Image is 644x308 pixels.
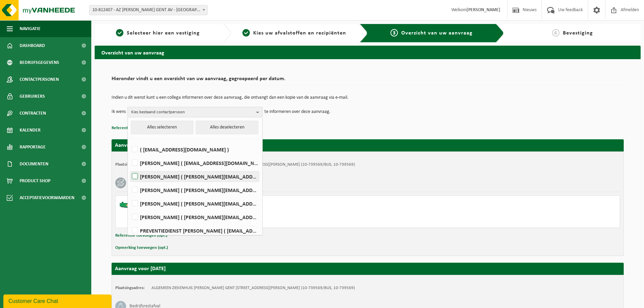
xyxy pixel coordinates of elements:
span: 1 [116,29,123,37]
span: Rapportage [20,139,46,156]
strong: Aanvraag voor [DATE] [115,266,166,271]
strong: [PERSON_NAME] [467,7,500,13]
h2: Hieronder vindt u een overzicht van uw aanvraag, gegroepeerd per datum. [112,76,624,85]
button: Referentie toevoegen (opt.) [112,124,164,133]
span: 3 [390,29,398,37]
button: Alles deselecteren [196,121,258,134]
span: Navigatie [20,20,41,37]
span: Overzicht van uw aanvraag [401,30,473,36]
img: HK-XC-10-GN-00.png [119,199,139,209]
button: Opmerking toevoegen (opt.) [115,243,168,252]
button: Alles selecteren [131,121,193,134]
span: Product Shop [20,172,50,189]
span: Selecteer hier een vestiging [127,30,200,36]
label: [PERSON_NAME] ( [EMAIL_ADDRESS][DOMAIN_NAME] ) [130,158,259,168]
span: Kies uw afvalstoffen en recipiënten [253,30,346,36]
a: 1Selecteer hier een vestiging [98,29,218,37]
td: ALGEMEEN ZIEKENHUIS [PERSON_NAME] GENT [STREET_ADDRESS][PERSON_NAME] (10-739569/BUS, 10-739569) [151,285,355,291]
label: ( [EMAIL_ADDRESS][DOMAIN_NAME] ) [130,144,259,155]
p: Indien u dit wenst kunt u een collega informeren over deze aanvraag, die ontvangt dan een kopie v... [112,95,624,100]
p: te informeren over deze aanvraag. [264,107,331,117]
span: Contracten [20,105,46,122]
span: Gebruikers [20,88,45,105]
label: [PERSON_NAME] ( [PERSON_NAME][EMAIL_ADDRESS][DOMAIN_NAME] ) [130,198,259,209]
p: Ik wens [112,107,126,117]
span: Bevestiging [563,30,593,36]
label: [PERSON_NAME] ( [PERSON_NAME][EMAIL_ADDRESS][DOMAIN_NAME] ) [130,185,259,195]
span: 10-812407 - AZ JAN PALFIJN GENT AV - GENT [90,5,207,15]
label: [PERSON_NAME] ( [PERSON_NAME][EMAIL_ADDRESS][DOMAIN_NAME] ) [130,171,259,182]
span: 2 [242,29,250,37]
strong: Plaatsingsadres: [115,162,145,167]
span: Acceptatievoorwaarden [20,189,74,206]
span: Kies bestaand contactpersoon [131,107,254,117]
label: PREVENTIEDIENST [PERSON_NAME] ( [EMAIL_ADDRESS][DOMAIN_NAME] ) [130,226,259,236]
button: Referentie toevoegen (opt.) [115,231,167,240]
strong: Aanvraag voor [DATE] [115,143,166,148]
strong: Plaatsingsadres: [115,286,145,290]
span: 4 [552,29,559,37]
span: Contactpersonen [20,71,59,88]
button: Kies bestaand contactpersoon [127,107,263,117]
span: Documenten [20,156,48,172]
span: Bedrijfsgegevens [20,54,59,71]
span: 10-812407 - AZ JAN PALFIJN GENT AV - GENT [89,5,208,15]
a: 2Kies uw afvalstoffen en recipiënten [235,29,354,37]
h2: Overzicht van uw aanvraag [95,46,641,59]
div: Aantal: 1 [146,219,395,224]
iframe: chat widget [3,293,113,308]
div: Ophalen en plaatsen lege container [146,210,395,215]
span: Kalender [20,122,41,139]
span: Dashboard [20,37,45,54]
label: [PERSON_NAME] ( [PERSON_NAME][EMAIL_ADDRESS][DOMAIN_NAME] ) [130,212,259,222]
